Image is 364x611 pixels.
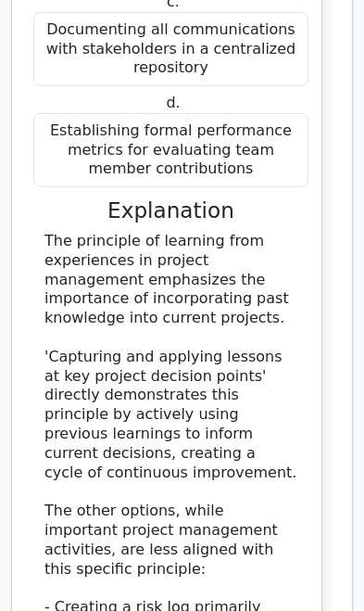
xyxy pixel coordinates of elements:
[166,94,180,111] span: d.
[44,198,297,224] h3: Explanation
[33,12,308,86] div: Documenting all communications with stakeholders in a centralized repository
[33,113,308,187] div: Establishing formal performance metrics for evaluating team member contributions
